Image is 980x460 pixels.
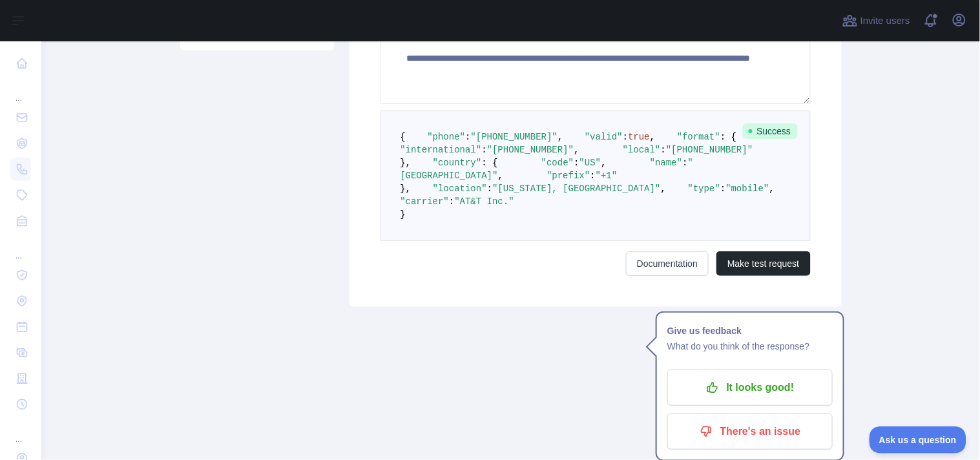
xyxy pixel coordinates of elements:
[401,209,406,220] span: }
[626,251,709,276] a: Documentation
[650,132,655,142] span: ,
[433,183,487,194] span: "location"
[716,251,810,276] button: Make test request
[498,171,503,181] span: ,
[487,183,492,194] span: :
[487,145,574,155] span: "[PHONE_NUMBER]"
[541,158,574,168] span: "code"
[590,171,596,181] span: :
[623,145,661,155] span: "local"
[482,158,498,168] span: : {
[720,183,725,194] span: :
[455,196,514,207] span: "AT&T Inc."
[840,10,913,31] button: Invite users
[428,132,466,142] span: "phone"
[726,183,769,194] span: "mobile"
[601,158,606,168] span: ,
[579,158,601,168] span: "US"
[471,132,558,142] span: "[PHONE_NUMBER]"
[10,235,31,261] div: ...
[401,183,412,194] span: },
[10,78,31,103] div: ...
[401,145,482,155] span: "international"
[401,158,412,168] span: },
[677,132,720,142] span: "format"
[558,132,563,142] span: ,
[574,145,579,155] span: ,
[688,183,720,194] span: "type"
[585,132,623,142] span: "valid"
[433,158,482,168] span: "country"
[769,183,775,194] span: ,
[492,183,660,194] span: "[US_STATE], [GEOGRAPHIC_DATA]"
[720,132,736,142] span: : {
[870,426,967,454] iframe: Toggle Customer Support
[465,132,470,142] span: :
[666,145,753,155] span: "[PHONE_NUMBER]"
[401,196,450,207] span: "carrier"
[650,158,682,168] span: "name"
[449,196,454,207] span: :
[661,183,666,194] span: ,
[860,14,910,28] span: Invite users
[10,419,31,444] div: ...
[547,171,590,181] span: "prefix"
[596,171,618,181] span: "+1"
[623,132,628,142] span: :
[628,132,650,142] span: true
[401,132,406,142] span: {
[682,158,687,168] span: :
[743,123,798,139] span: Success
[661,145,666,155] span: :
[482,145,487,155] span: :
[574,158,579,168] span: :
